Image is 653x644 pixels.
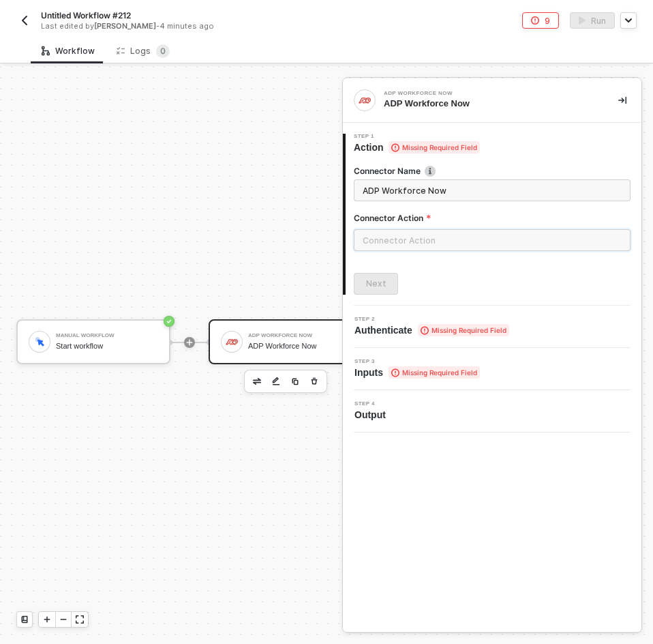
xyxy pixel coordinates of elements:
img: icon [33,336,46,347]
span: Missing Required Field [418,324,509,336]
span: Step 1 [354,134,480,139]
span: [PERSON_NAME] [94,21,156,31]
span: Step 3 [354,359,480,364]
div: ADP Workforce Now [248,342,350,351]
span: Step 2 [354,317,509,322]
div: ADP Workforce Now [384,91,588,96]
span: icon-success-page [164,316,174,327]
img: copy-block [291,377,299,385]
span: icon-expand [76,615,84,624]
label: Connector Name [354,165,631,177]
button: edit-cred [249,373,265,390]
img: edit-cred [253,378,261,385]
button: back [16,12,33,29]
div: Manual Workflow [56,333,158,338]
input: Enter description [363,183,619,198]
button: activateRun [570,12,615,29]
input: Connector Action [354,229,631,251]
button: edit-cred [268,373,284,390]
span: Missing Required Field [389,141,480,153]
div: Step 1Action Missing Required FieldConnector Nameicon-infoConnector ActionNext [343,134,641,295]
div: Workflow [42,46,95,57]
div: Last edited by - 4 minutes ago [41,21,295,31]
span: Action [354,141,480,154]
img: integration-icon [359,94,371,106]
sup: 0 [156,44,170,58]
span: Missing Required Field [389,366,480,379]
span: Authenticate [354,323,509,337]
span: icon-minus [59,615,67,624]
img: back [19,15,30,26]
img: icon-info [425,166,436,177]
span: Untitled Workflow #212 [41,10,131,21]
span: icon-error-page [531,16,539,25]
button: 9 [522,12,559,29]
button: copy-block [287,373,303,390]
span: Output [354,408,391,422]
button: Next [354,273,398,295]
span: Step 4 [354,401,391,407]
span: icon-collapse-right [618,96,626,104]
span: icon-play [43,615,51,624]
div: Logs [117,44,170,58]
label: Connector Action [354,212,631,224]
div: ADP Workforce Now [384,98,596,110]
img: icon [226,336,238,348]
span: icon-play [185,338,194,347]
span: Inputs [354,366,480,379]
div: Start workflow [56,342,158,351]
div: ADP Workforce Now [248,333,350,338]
img: edit-cred [272,377,280,386]
div: 9 [545,15,550,27]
